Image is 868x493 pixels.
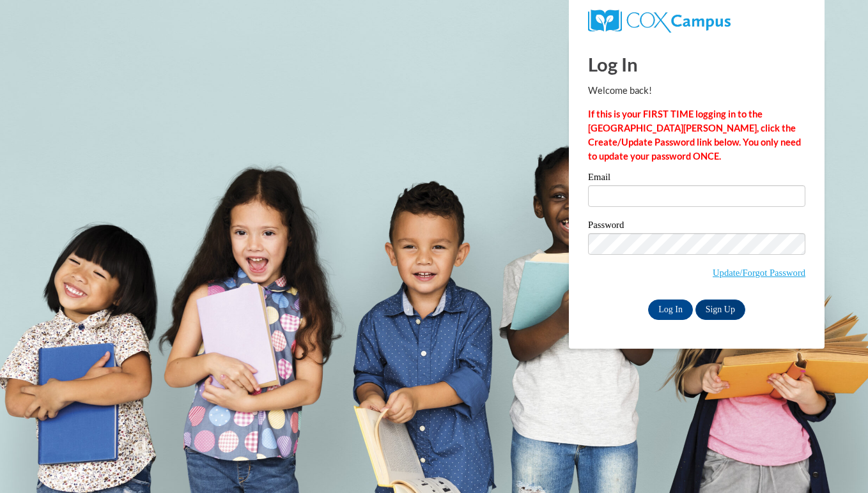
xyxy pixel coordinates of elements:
[588,172,805,185] label: Email
[648,300,693,320] input: Log In
[713,268,805,278] a: Update/Forgot Password
[695,300,745,320] a: Sign Up
[588,220,805,233] label: Password
[588,109,801,162] strong: If this is your FIRST TIME logging in to the [GEOGRAPHIC_DATA][PERSON_NAME], click the Create/Upd...
[588,10,731,33] img: COX Campus
[588,51,805,77] h1: Log In
[588,15,731,26] a: COX Campus
[588,84,805,98] p: Welcome back!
